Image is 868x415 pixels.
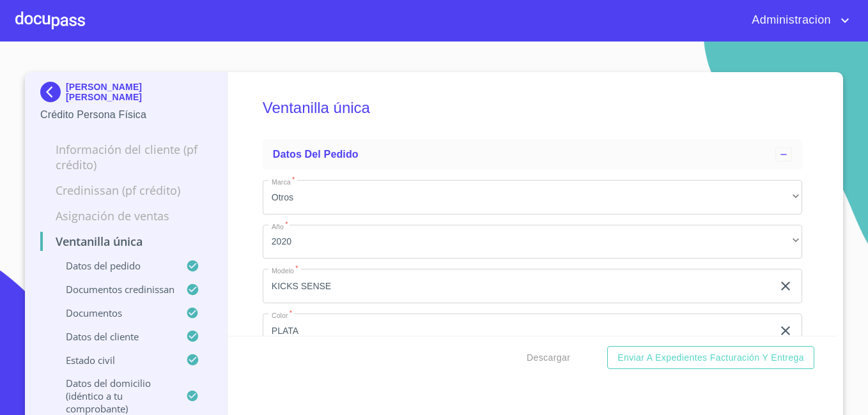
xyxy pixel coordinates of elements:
p: Asignación de Ventas [40,208,212,223]
p: [PERSON_NAME] [PERSON_NAME] [66,82,212,102]
p: Datos del cliente [40,330,186,343]
div: Datos del pedido [263,139,802,170]
span: Administracion [742,10,837,31]
img: Docupass spot blue [40,82,66,102]
p: Información del cliente (PF crédito) [40,142,212,172]
p: Documentos CrediNissan [40,283,186,296]
div: 2020 [263,225,802,259]
p: Credinissan (PF crédito) [40,183,212,198]
button: clear input [778,278,793,294]
button: Descargar [522,346,575,370]
p: Datos del pedido [40,259,186,272]
button: account of current user [742,10,853,31]
div: Otros [263,180,802,215]
span: Enviar a Expedientes Facturación y Entrega [617,350,804,366]
p: Ventanilla única [40,234,212,249]
p: Documentos [40,306,186,319]
p: Datos del domicilio (idéntico a tu comprobante) [40,377,186,415]
button: Enviar a Expedientes Facturación y Entrega [607,346,814,370]
button: clear input [778,323,793,338]
span: Descargar [527,350,570,366]
p: Crédito Persona Física [40,107,212,123]
p: Estado civil [40,354,186,366]
h5: Ventanilla única [263,82,802,134]
div: [PERSON_NAME] [PERSON_NAME] [40,82,212,107]
span: Datos del pedido [273,149,359,160]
